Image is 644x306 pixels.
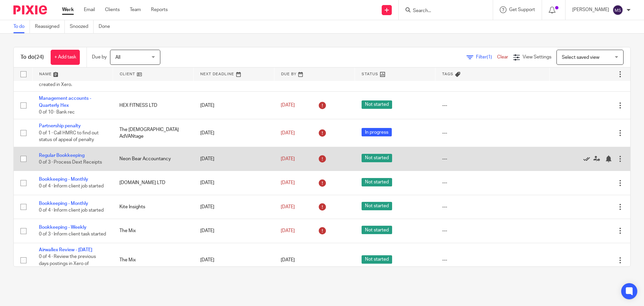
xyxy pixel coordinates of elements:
a: Email [84,6,95,13]
img: svg%3E [612,5,623,15]
span: Not started [362,100,392,109]
span: 0 of 10 · Bank rec [39,110,75,115]
span: 0 of 1 · Can you review the expenses that the client has created in Xero. [39,69,98,87]
span: [DATE] [281,228,295,233]
p: [PERSON_NAME] [572,6,609,13]
span: Tags [442,72,453,76]
span: Not started [362,202,392,210]
td: The Mix [113,243,193,277]
a: Bookkeeping - Weekly [39,225,87,230]
a: Regular Bookkeeping [39,153,85,158]
a: Airwallex Review - [DATE] [39,248,92,252]
a: Bookkeeping - Monthly [39,201,88,206]
span: (24) [35,54,44,60]
td: The [DEMOGRAPHIC_DATA] AdVANtage [113,119,193,147]
span: 0 of 1 · Call HMRC to find out status of appeal of penalty [39,131,99,142]
span: [DATE] [281,258,295,263]
a: Management accounts - Quarterly Hex [39,96,91,107]
a: Mark as done [583,156,593,162]
a: Snoozed [70,20,94,33]
a: Bookkeeping - Monthly [39,177,88,182]
td: [DATE] [194,243,274,277]
td: [DATE] [194,219,274,243]
span: Not started [362,255,392,264]
span: All [115,55,120,60]
div: --- [442,204,543,210]
div: --- [442,102,543,109]
td: [DOMAIN_NAME] LTD [113,171,193,195]
td: [DATE] [194,147,274,171]
td: [DATE] [194,92,274,119]
a: Reports [151,6,168,13]
a: To do [13,20,30,33]
td: [DATE] [194,195,274,219]
input: Search [412,8,473,14]
span: Not started [362,178,392,186]
span: Select saved view [562,55,599,60]
span: [DATE] [281,157,295,161]
td: Neon Bear Accountancy [113,147,193,171]
span: In progress [362,128,392,136]
span: 0 of 4 · Inform client job started [39,184,104,189]
div: --- [442,156,543,162]
a: Reassigned [35,20,65,33]
td: [DATE] [194,119,274,147]
span: [DATE] [281,205,295,209]
div: --- [442,130,543,136]
span: 0 of 4 · Inform client job started [39,208,104,213]
a: Work [62,6,74,13]
h1: To do [20,54,44,61]
div: --- [442,179,543,186]
span: 0 of 3 · Inform client task started [39,232,106,237]
a: Partnership penalty [39,124,81,128]
span: [DATE] [281,131,295,135]
td: The Mix [113,219,193,243]
a: + Add task [51,50,80,65]
div: --- [442,227,543,234]
img: Pixie [13,5,47,14]
a: Team [130,6,141,13]
span: [DATE] [281,103,295,108]
a: Clear [497,55,508,59]
span: Not started [362,226,392,234]
a: Done [99,20,115,33]
td: [DATE] [194,171,274,195]
span: 0 of 4 · Review the previous days postings in Xero of Airwallex transactions [39,254,96,273]
span: Filter [476,55,497,59]
p: Due by [92,54,107,60]
div: --- [442,257,543,263]
span: (1) [487,55,492,59]
td: Kite Insights [113,195,193,219]
a: Clients [105,6,120,13]
span: 0 of 3 · Process Dext Receipts [39,160,102,165]
span: Not started [362,154,392,162]
td: HEX FITNESS LTD [113,92,193,119]
span: View Settings [523,55,551,59]
span: [DATE] [281,180,295,185]
span: Get Support [509,7,535,12]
